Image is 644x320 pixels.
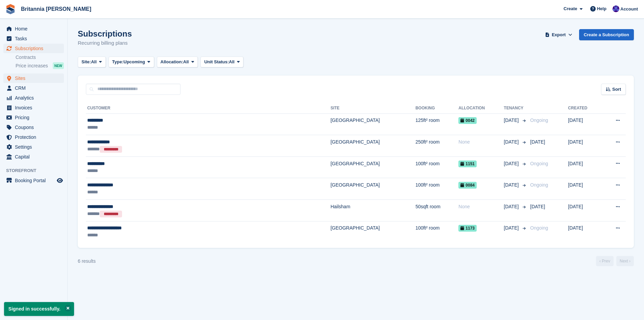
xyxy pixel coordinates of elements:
a: menu [3,176,64,185]
td: 50sqft room [415,200,458,221]
span: [DATE] [530,139,545,145]
img: Simon Clark [613,5,619,12]
span: Export [552,31,566,38]
span: [DATE] [504,117,520,124]
span: Unit Status: [204,59,229,65]
td: [GEOGRAPHIC_DATA] [331,178,415,200]
td: [DATE] [568,178,601,200]
a: menu [3,93,64,103]
a: menu [3,132,64,142]
a: Previous [596,256,614,266]
nav: Page [595,256,635,266]
span: Analytics [15,93,55,103]
td: [GEOGRAPHIC_DATA] [331,135,415,157]
h1: Subscriptions [78,29,132,38]
td: 100ft² room [415,178,458,200]
img: stora-icon-8386f47178a22dfd0bd8f6a31ec36ba5ce8667c1dd55bd0f319d3a0aa187defe.svg [5,4,16,14]
a: Preview store [56,176,64,185]
a: menu [3,34,64,43]
span: Storefront [6,167,67,174]
span: Protection [15,132,55,142]
th: Tenancy [504,103,527,114]
th: Customer [86,103,331,114]
span: Tasks [15,34,55,43]
span: 0084 [458,182,477,189]
span: All [183,59,189,65]
div: NEW [53,62,64,69]
td: [DATE] [568,221,601,242]
a: menu [3,24,64,34]
span: All [229,59,235,65]
a: Britannia [PERSON_NAME] [18,3,94,15]
span: Sort [612,86,621,93]
a: menu [3,103,64,112]
th: Site [331,103,415,114]
td: [GEOGRAPHIC_DATA] [331,221,415,242]
a: Next [616,256,634,266]
a: menu [3,113,64,122]
td: 100ft² room [415,221,458,242]
td: [GEOGRAPHIC_DATA] [331,156,415,178]
span: [DATE] [504,160,520,167]
span: All [91,59,97,65]
td: 250ft² room [415,135,458,157]
span: Create [564,5,577,12]
span: [DATE] [504,203,520,210]
span: 0042 [458,117,477,124]
span: 1173 [458,225,477,232]
th: Booking [415,103,458,114]
button: Export [544,29,574,40]
a: menu [3,152,64,162]
span: Ongoing [530,118,548,123]
span: Sites [15,73,55,83]
span: Coupons [15,123,55,132]
span: [DATE] [530,204,545,209]
a: menu [3,123,64,132]
td: 100ft² room [415,156,458,178]
span: Ongoing [530,161,548,166]
span: Invoices [15,103,55,112]
a: menu [3,83,64,93]
td: [DATE] [568,156,601,178]
span: CRM [15,83,55,93]
span: Subscriptions [15,44,55,53]
span: [DATE] [504,225,520,232]
span: Booking Portal [15,176,55,185]
div: None [458,203,504,210]
span: Ongoing [530,182,548,188]
span: Capital [15,152,55,162]
td: [DATE] [568,200,601,221]
div: 6 results [78,258,96,265]
a: Price increases NEW [16,62,64,69]
span: Account [620,6,638,13]
a: menu [3,73,64,83]
p: Signed in successfully. [4,302,74,316]
a: menu [3,142,64,152]
th: Created [568,103,601,114]
span: Allocation: [161,59,183,65]
span: [DATE] [504,182,520,189]
td: Hailsham [331,200,415,221]
span: Upcoming [123,59,145,65]
button: Allocation: All [157,57,198,68]
td: 125ft² room [415,113,458,135]
span: Pricing [15,113,55,122]
span: Site: [81,59,91,65]
span: Type: [112,59,124,65]
span: Price increases [16,63,48,69]
button: Unit Status: All [200,57,243,68]
span: 1151 [458,161,477,167]
span: Help [597,5,606,12]
th: Allocation [458,103,504,114]
span: Home [15,24,55,34]
a: menu [3,44,64,53]
td: [DATE] [568,135,601,157]
span: Ongoing [530,225,548,231]
p: Recurring billing plans [78,39,132,47]
div: None [458,138,504,146]
span: Settings [15,142,55,152]
td: [GEOGRAPHIC_DATA] [331,113,415,135]
td: [DATE] [568,113,601,135]
a: Create a Subscription [579,29,634,40]
button: Site: All [78,57,106,68]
